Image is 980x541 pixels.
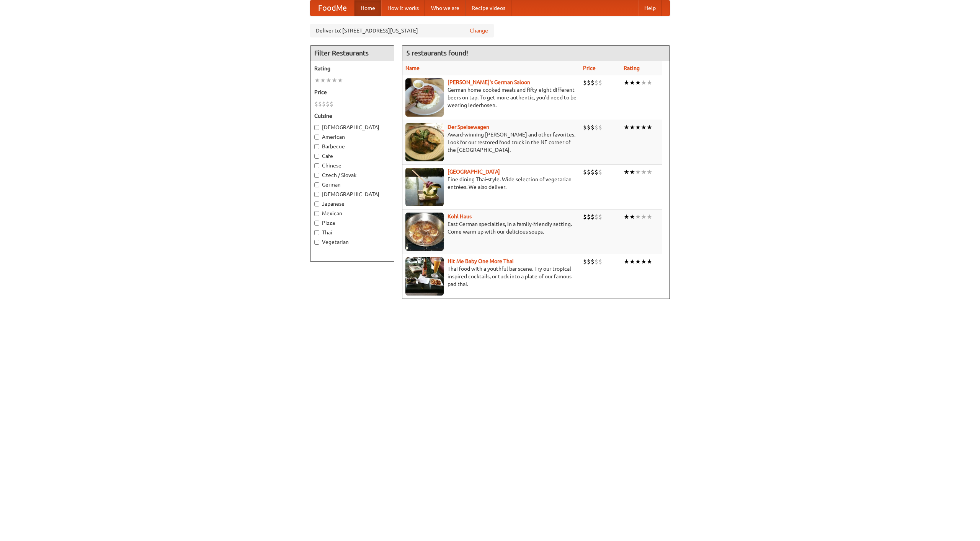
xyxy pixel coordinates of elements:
label: Cafe [314,152,390,160]
li: $ [583,257,587,266]
label: Barbecue [314,143,390,150]
li: ★ [624,257,629,266]
li: $ [595,78,598,87]
li: $ [598,123,602,132]
li: ★ [624,123,629,132]
li: ★ [629,257,635,266]
li: ★ [635,123,641,132]
li: $ [591,168,595,176]
li: $ [591,257,595,266]
input: Barbecue [314,144,319,149]
li: ★ [624,78,629,87]
img: babythai.jpg [405,257,444,296]
li: ★ [337,76,343,84]
a: Home [354,0,381,16]
input: [DEMOGRAPHIC_DATA] [314,125,319,130]
li: ★ [647,257,652,266]
li: ★ [624,213,629,221]
li: $ [591,213,595,221]
input: Cafe [314,154,319,159]
label: Mexican [314,210,390,217]
li: ★ [635,78,641,87]
li: $ [318,100,322,108]
li: ★ [629,168,635,176]
a: Rating [624,65,640,71]
a: How it works [381,0,425,16]
li: ★ [641,78,647,87]
li: $ [591,78,595,87]
div: Deliver to: [STREET_ADDRESS][US_STATE] [310,24,494,37]
input: German [314,182,319,187]
a: Help [638,0,662,16]
li: $ [595,168,598,176]
li: $ [583,168,587,176]
li: ★ [320,76,326,84]
li: ★ [647,213,652,221]
a: Hit Me Baby One More Thai [448,258,514,264]
li: ★ [635,257,641,266]
li: $ [598,257,602,266]
label: Vegetarian [314,238,390,246]
img: esthers.jpg [405,78,444,117]
p: Thai food with a youthful bar scene. Try our tropical inspired cocktails, or tuck into a plate of... [405,265,577,288]
a: Kohl Haus [448,213,472,219]
p: German home-cooked meals and fifty-eight different beers on tap. To get more authentic, you'd nee... [405,86,577,109]
label: [DEMOGRAPHIC_DATA] [314,190,390,198]
ng-pluralize: 5 restaurants found! [406,49,468,57]
label: Czech / Slovak [314,171,390,179]
li: $ [583,213,587,221]
img: kohlhaus.jpg [405,213,444,251]
li: $ [595,213,598,221]
label: Japanese [314,200,390,208]
li: $ [314,100,318,108]
img: satay.jpg [405,168,444,206]
input: Mexican [314,211,319,216]
input: American [314,135,319,140]
a: [PERSON_NAME]'s German Saloon [448,79,530,85]
li: ★ [641,123,647,132]
input: Japanese [314,201,319,206]
p: Fine dining Thai-style. Wide selection of vegetarian entrées. We also deliver. [405,175,577,191]
input: Vegetarian [314,240,319,245]
li: ★ [635,168,641,176]
p: East German specialties, in a family-friendly setting. Come warm up with our delicious soups. [405,220,577,236]
a: Who we are [425,0,465,16]
a: FoodMe [310,0,354,16]
h5: Cuisine [314,112,390,120]
input: Czech / Slovak [314,173,319,178]
li: $ [587,168,591,176]
li: ★ [332,76,337,84]
li: $ [326,100,330,108]
li: ★ [647,168,652,176]
li: $ [587,213,591,221]
li: $ [591,123,595,132]
h5: Price [314,88,390,96]
li: $ [583,78,587,87]
li: $ [598,213,602,221]
label: Chinese [314,162,390,169]
li: ★ [314,76,320,84]
input: Thai [314,230,319,235]
li: $ [598,78,602,87]
label: American [314,133,390,141]
li: ★ [641,168,647,176]
a: Price [583,65,596,71]
li: ★ [641,257,647,266]
li: ★ [326,76,332,84]
li: $ [587,257,591,266]
li: ★ [635,213,641,221]
label: Thai [314,229,390,236]
li: ★ [641,213,647,221]
li: $ [587,78,591,87]
li: ★ [629,213,635,221]
a: Recipe videos [465,0,511,16]
a: [GEOGRAPHIC_DATA] [448,169,500,175]
input: [DEMOGRAPHIC_DATA] [314,192,319,197]
li: $ [330,100,333,108]
a: Der Speisewagen [448,124,489,130]
li: ★ [647,123,652,132]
